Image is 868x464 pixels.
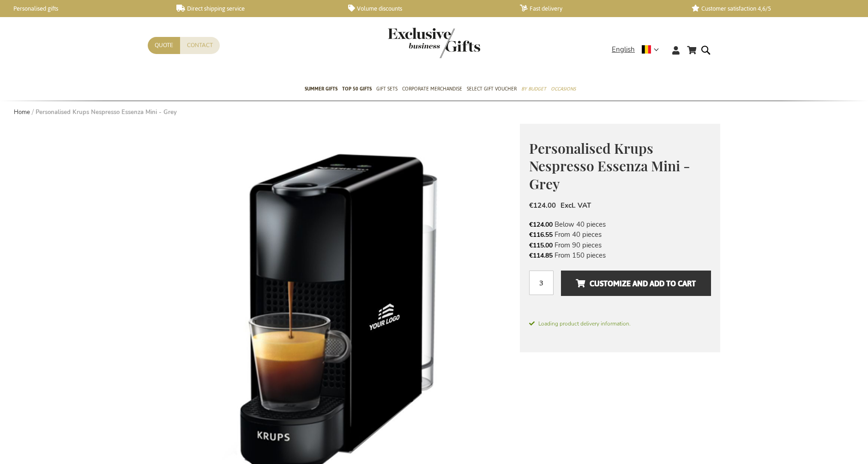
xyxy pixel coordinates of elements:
[180,37,220,54] a: Contact
[521,84,546,94] span: By Budget
[520,5,677,12] a: Fast delivery
[529,241,553,250] span: €115.00
[5,5,162,12] a: Personalised gifts
[14,108,30,116] a: Home
[376,84,398,94] span: Gift Sets
[467,84,517,94] span: Select Gift Voucher
[529,201,556,210] span: €124.00
[529,271,554,295] input: Qty
[529,229,711,240] li: From 40 pieces
[576,276,696,291] span: Customize and add to cart
[529,230,553,239] span: €116.55
[529,220,553,229] span: €124.00
[529,250,711,260] li: From 150 pieces
[36,108,177,116] strong: Personalised Krups Nespresso Essenza Mini - Grey
[148,37,180,54] a: Quote
[529,251,553,260] span: €114.85
[612,44,665,55] div: English
[551,84,576,94] span: Occasions
[402,84,462,94] span: Corporate Merchandise
[529,319,711,328] span: Loading product delivery information.
[342,84,372,94] span: TOP 50 Gifts
[388,28,434,58] a: store logo
[561,271,711,296] button: Customize and add to cart
[176,5,333,12] a: Direct shipping service
[561,201,591,210] span: Excl. VAT
[692,5,849,12] a: Customer satisfaction 4,6/5
[305,84,338,94] span: Summer Gifts
[529,240,711,250] li: From 90 pieces
[348,5,505,12] a: Volume discounts
[388,28,480,58] img: Exclusive Business gifts logo
[529,219,711,229] li: Below 40 pieces
[612,44,635,55] span: English
[529,139,690,193] span: Personalised Krups Nespresso Essenza Mini - Grey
